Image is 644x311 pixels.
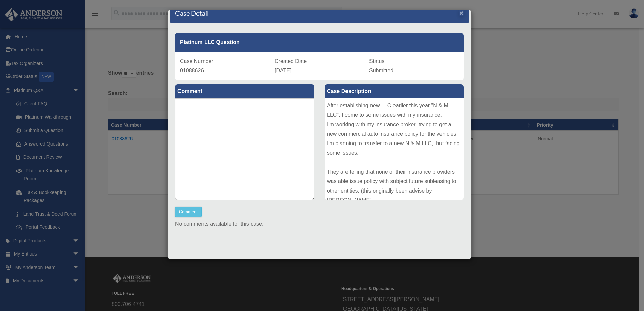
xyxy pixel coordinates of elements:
span: Submitted [369,68,393,73]
span: Case Number [180,58,213,64]
span: 01088626 [180,68,204,73]
label: Comment [175,84,314,98]
span: × [459,9,464,17]
h4: Case Detail [175,8,209,18]
div: After establishing new LLC earlier this year "N & M LLC", I come to some issues with my insurance... [325,98,464,200]
label: Case Description [325,84,464,98]
button: Close [459,9,464,16]
span: [DATE] [275,68,291,73]
span: Created Date [275,58,307,64]
div: Platinum LLC Question [175,33,464,52]
p: No comments available for this case. [175,219,464,229]
span: Status [369,58,384,64]
button: Comment [175,207,202,217]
